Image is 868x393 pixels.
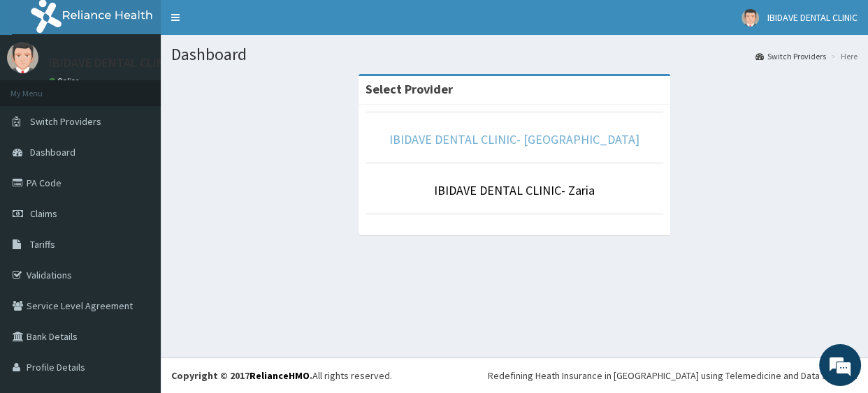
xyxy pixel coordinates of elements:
a: Switch Providers [755,50,826,62]
span: Switch Providers [30,115,101,128]
a: Online [49,76,82,86]
span: Claims [30,207,57,220]
strong: Select Provider [366,81,453,97]
img: User Image [7,42,38,73]
footer: All rights reserved. [161,357,868,393]
img: User Image [742,9,759,27]
a: IBIDAVE DENTAL CLINIC- Zaria [434,182,595,198]
h1: Dashboard [171,45,858,64]
a: RelianceHMO [249,369,310,382]
span: IBIDAVE DENTAL CLINIC [767,11,858,24]
a: IBIDAVE DENTAL CLINIC- [GEOGRAPHIC_DATA] [389,131,639,147]
div: Redefining Heath Insurance in [GEOGRAPHIC_DATA] using Telemedicine and Data Science! [488,369,858,383]
span: Tariffs [30,238,55,251]
strong: Copyright © 2017 . [171,369,312,382]
span: Dashboard [30,146,75,158]
p: IBIDAVE DENTAL CLINIC [49,57,175,69]
li: Here [827,50,858,62]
